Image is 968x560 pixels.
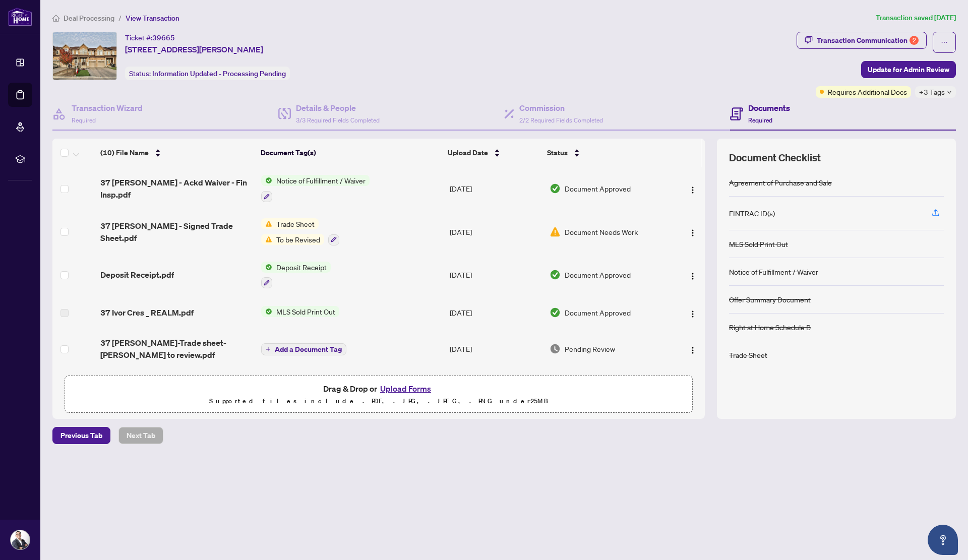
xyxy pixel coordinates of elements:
span: Document Needs Work [565,226,638,237]
img: Document Status [550,183,561,194]
li: / [118,12,122,24]
button: Logo [685,341,701,357]
span: Document Approved [565,307,631,318]
span: Deposit Receipt [272,262,331,273]
td: [DATE] [446,210,545,254]
button: Update for Admin Review [861,61,956,78]
img: Status Icon [261,175,272,186]
span: Required [72,116,96,124]
button: Status IconMLS Sold Print Out [261,306,339,317]
span: Drag & Drop orUpload FormsSupported files include .PDF, .JPG, .JPEG, .PNG under25MB [65,376,692,413]
td: [DATE] [446,369,545,412]
span: [STREET_ADDRESS][PERSON_NAME] [125,43,263,55]
span: MLS Sold Print Out [272,306,339,317]
img: Logo [689,310,697,318]
span: home [52,15,59,22]
button: Transaction Communication2 [797,32,927,49]
th: (10) File Name [96,139,257,167]
span: Deal Processing [64,14,114,23]
span: 37 [PERSON_NAME] - Signed Trade Sheet.pdf [100,220,253,244]
button: Add a Document Tag [261,342,346,355]
img: Logo [689,186,697,194]
div: Offer Summary Document [729,294,811,305]
div: Trade Sheet [729,349,767,360]
span: 3/3 Required Fields Completed [296,116,380,124]
td: [DATE] [446,329,545,369]
button: Logo [685,224,701,240]
button: Logo [685,180,701,197]
th: Status [543,139,667,167]
div: MLS Sold Print Out [729,238,788,250]
div: FINTRAC ID(s) [729,208,775,219]
h4: Transaction Wizard [72,102,143,114]
img: Status Icon [261,234,272,245]
h4: Documents [748,102,790,114]
div: Status: [125,67,290,80]
span: Upload Date [448,147,488,158]
span: Pending Review [565,343,615,354]
div: Notice of Fulfillment / Waiver [729,266,818,277]
div: Right at Home Schedule B [729,322,811,333]
span: Deposit Receipt.pdf [100,269,174,281]
span: Notice of Fulfillment / Waiver [272,175,370,186]
img: Status Icon [261,218,272,229]
article: Transaction saved [DATE] [876,12,956,24]
button: Next Tab [118,427,163,444]
span: 37 [PERSON_NAME]-Trade sheet-[PERSON_NAME] to review.pdf [100,337,253,361]
th: Upload Date [444,139,543,167]
h4: Details & People [296,102,380,114]
img: Logo [689,229,697,237]
span: Document Checklist [729,151,821,165]
span: 37 [PERSON_NAME] - Ackd Waiver - Fin Insp.pdf [100,176,253,201]
span: (10) File Name [100,147,149,158]
img: Profile Icon [11,530,30,549]
img: Status Icon [261,306,272,317]
span: 2/2 Required Fields Completed [519,116,603,124]
span: Drag & Drop or [323,382,434,395]
img: Document Status [550,269,561,280]
span: Requires Additional Docs [828,86,907,97]
h4: Commission [519,102,603,114]
td: [DATE] [446,254,545,297]
span: +3 Tags [919,86,945,98]
p: Supported files include .PDF, .JPG, .JPEG, .PNG under 25 MB [71,395,686,407]
span: Update for Admin Review [868,61,949,78]
button: Previous Tab [52,427,110,444]
button: Add a Document Tag [261,343,346,355]
button: Status IconNotice of Fulfillment / Waiver [261,175,370,202]
img: Status Icon [261,262,272,273]
span: Status [547,147,568,158]
span: down [947,90,952,95]
img: Document Status [550,307,561,318]
td: [DATE] [446,167,545,210]
button: Status IconDeposit Receipt [261,262,331,289]
span: Trade Sheet [272,218,319,229]
span: Document Approved [565,183,631,194]
span: 39665 [152,33,175,42]
img: logo [8,8,32,26]
span: 37 Ivor Cres _ REALM.pdf [100,306,194,319]
span: Required [748,116,772,124]
img: Logo [689,272,697,280]
img: Logo [689,346,697,354]
span: Document Approved [565,269,631,280]
div: 2 [910,36,919,45]
img: IMG-W12062045_1.jpg [53,32,116,80]
th: Document Tag(s) [257,139,444,167]
div: Ticket #: [125,32,175,43]
img: Document Status [550,343,561,354]
img: Document Status [550,226,561,237]
button: Logo [685,304,701,321]
button: Upload Forms [377,382,434,395]
span: View Transaction [126,14,179,23]
div: Transaction Communication [817,32,919,48]
span: Add a Document Tag [275,346,342,353]
button: Status IconTrade SheetStatus IconTo be Revised [261,218,339,245]
span: Previous Tab [60,427,102,444]
div: Agreement of Purchase and Sale [729,177,832,188]
button: Open asap [928,525,958,555]
span: To be Revised [272,234,324,245]
span: plus [266,347,271,352]
span: ellipsis [941,39,948,46]
td: [DATE] [446,296,545,329]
